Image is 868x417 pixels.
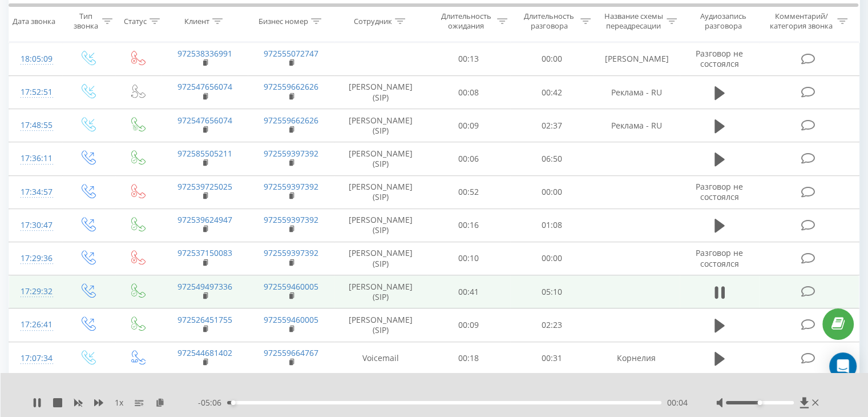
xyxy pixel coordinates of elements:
td: 02:23 [510,308,593,342]
td: 00:31 [510,342,593,375]
td: Реклама - RU [593,109,679,142]
a: 972537150083 [177,247,232,258]
div: 17:29:32 [21,280,51,303]
div: Сотрудник [354,17,392,26]
div: 18:05:09 [21,48,51,70]
td: 00:41 [427,275,510,308]
div: Длительность ожидания [438,12,495,31]
td: 00:10 [427,242,510,275]
a: 972559397392 [264,214,318,225]
a: 972547656074 [177,81,232,92]
td: 00:09 [427,308,510,342]
a: 972555072747 [264,48,318,59]
div: 17:36:11 [21,147,51,170]
span: - 05:06 [198,397,227,408]
div: Дата звонка [13,17,55,26]
div: Статус [124,17,147,26]
span: Разговор не состоялся [696,247,743,268]
a: 972559662626 [264,81,318,92]
a: 972559662626 [264,115,318,126]
div: Тип звонка [72,12,99,31]
a: 972539725025 [177,181,232,192]
a: 972538336991 [177,48,232,59]
div: Комментарий/категория звонка [768,12,834,31]
div: Аудиозапись разговора [690,12,757,31]
td: 00:08 [427,76,510,109]
td: 00:00 [510,175,593,209]
div: Open Intercom Messenger [829,352,857,380]
td: 00:00 [510,42,593,75]
div: Название схемы переадресации [604,12,664,31]
td: [PERSON_NAME] (SIP) [334,209,427,242]
td: 01:08 [510,209,593,242]
div: Клиент [184,17,209,26]
td: [PERSON_NAME] (SIP) [334,308,427,342]
td: 00:52 [427,175,510,209]
div: 17:30:47 [21,214,51,236]
a: 972526451755 [177,314,232,325]
a: 972559460005 [264,314,318,325]
span: 00:04 [667,397,688,408]
a: 972559664767 [264,347,318,358]
td: 00:09 [427,109,510,142]
div: 17:29:36 [21,247,51,270]
a: 972547656074 [177,115,232,126]
td: [PERSON_NAME] (SIP) [334,76,427,109]
td: 05:10 [510,275,593,308]
span: 1 x [115,397,123,408]
td: [PERSON_NAME] (SIP) [334,275,427,308]
td: Voicemail [334,342,427,375]
td: 00:42 [510,76,593,109]
td: 00:00 [510,242,593,275]
a: 972539624947 [177,214,232,225]
div: 17:07:34 [21,347,51,370]
a: 972559397392 [264,181,318,192]
td: [PERSON_NAME] (SIP) [334,142,427,175]
td: [PERSON_NAME] (SIP) [334,175,427,209]
span: Разговор не состоялся [696,181,743,202]
span: Разговор не состоялся [696,48,743,69]
td: 00:18 [427,342,510,375]
a: 972559397392 [264,148,318,159]
div: 17:34:57 [21,181,51,203]
a: 972549497336 [177,281,232,292]
div: Длительность разговора [520,12,578,31]
div: Accessibility label [231,400,236,405]
a: 972585505211 [177,148,232,159]
td: [PERSON_NAME] [593,42,679,75]
td: [PERSON_NAME] (SIP) [334,242,427,275]
div: Accessibility label [757,400,762,405]
td: 00:13 [427,42,510,75]
a: 972544681402 [177,347,232,358]
td: 00:16 [427,209,510,242]
td: 00:06 [427,142,510,175]
div: 17:52:51 [21,81,51,103]
td: 06:50 [510,142,593,175]
td: Корнелия [593,342,679,375]
div: Бизнес номер [259,17,308,26]
div: 17:48:55 [21,114,51,137]
td: 02:37 [510,109,593,142]
td: [PERSON_NAME] (SIP) [334,109,427,142]
a: 972559397392 [264,247,318,258]
td: Реклама - RU [593,76,679,109]
div: 17:26:41 [21,314,51,336]
a: 972559460005 [264,281,318,292]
